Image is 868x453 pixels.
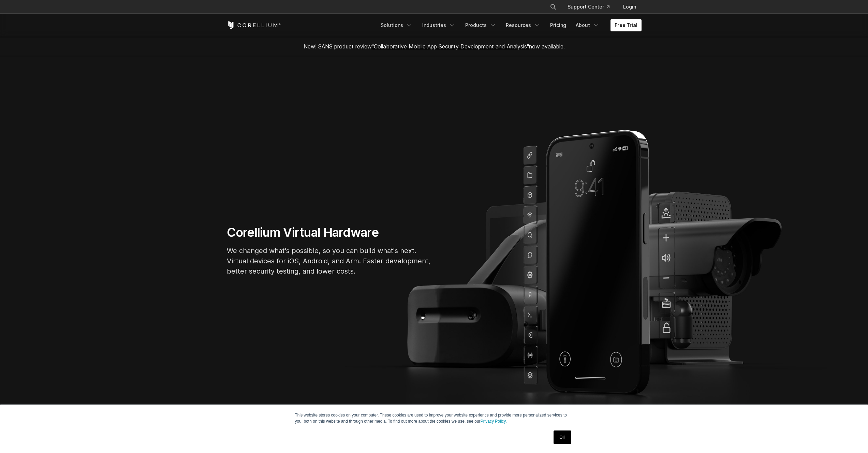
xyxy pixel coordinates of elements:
button: Search [547,1,559,13]
a: Pricing [546,19,570,31]
a: Corellium Home [227,21,281,29]
a: Products [461,19,500,31]
h1: Corellium Virtual Hardware [227,225,431,240]
p: This website stores cookies on your computer. These cookies are used to improve your website expe... [295,412,573,424]
a: Resources [502,19,545,31]
a: Login [618,1,642,13]
a: Privacy Policy. [481,419,507,424]
span: New! SANS product review now available. [304,43,565,50]
div: Navigation Menu [377,19,642,31]
a: About [572,19,604,31]
a: Solutions [377,19,417,31]
div: Navigation Menu [542,1,642,13]
a: Support Center [562,1,615,13]
p: We changed what's possible, so you can build what's next. Virtual devices for iOS, Android, and A... [227,246,431,276]
a: Free Trial [610,19,642,31]
a: Industries [418,19,460,31]
a: OK [554,430,571,444]
a: "Collaborative Mobile App Security Development and Analysis" [372,43,529,50]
